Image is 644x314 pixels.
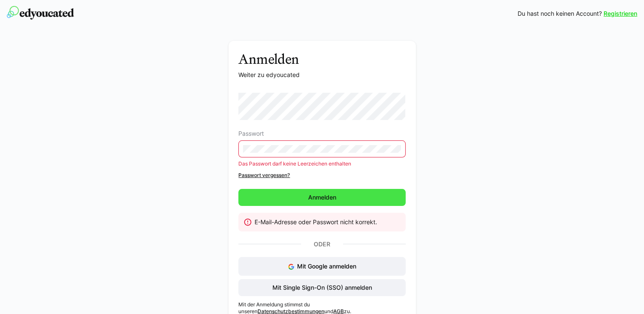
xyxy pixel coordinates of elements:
span: Passwort [238,130,264,137]
div: E-Mail-Adresse oder Passwort nicht korrekt. [255,218,398,226]
span: Mit Single Sign-On (SSO) anmelden [271,283,373,292]
a: Registrieren [604,9,637,18]
button: Anmelden [238,189,405,206]
p: Oder [301,238,343,250]
span: Du hast noch keinen Account? [518,9,602,18]
h3: Anmelden [238,51,405,67]
p: Weiter zu edyoucated [238,71,405,79]
a: Passwort vergessen? [238,172,405,179]
button: Mit Single Sign-On (SSO) anmelden [238,279,405,296]
span: Mit Google anmelden [297,263,356,270]
button: Mit Google anmelden [238,257,405,276]
span: Anmelden [307,193,338,202]
img: edyoucated [7,6,74,20]
span: Das Passwort darf keine Leerzeichen enthalten [238,160,351,167]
